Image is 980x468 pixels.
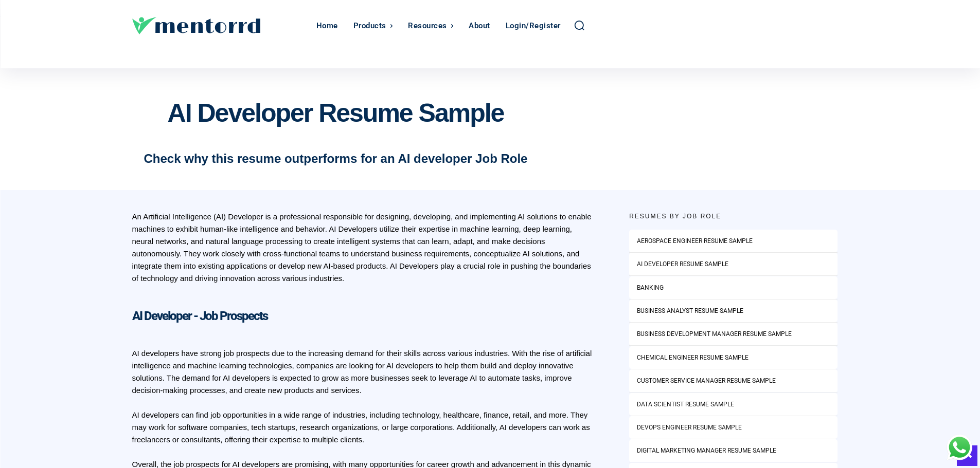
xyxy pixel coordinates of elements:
[132,211,595,285] div: An Artificial Intelligence (AI) Developer is a professional responsible for designing, developing...
[637,354,749,361] a: Chemical Engineer Resume Sample
[168,99,504,127] div: AI Developer Resume Sample
[132,17,311,34] a: Logo
[637,330,792,338] a: Business Development Manager Resume Sample
[637,237,753,245] a: Aerospace Engineer Resume Sample
[637,447,776,454] a: Digital Marketing Manager Resume Sample
[637,284,664,291] a: Banking
[637,424,742,431] a: Devops Engineer Resume Sample
[637,401,734,408] a: Data Scientist Resume Sample
[637,307,743,314] a: Business Analyst Resume Sample
[637,377,776,384] a: Customer Service Manager Resume Sample
[574,20,585,31] a: Search
[637,260,728,268] a: AI Developer Resume Sample
[132,309,268,323] div: AI Developer - Job Prospects
[144,152,528,165] div: Check why this resume outperforms for an AI developer Job Role
[947,435,972,460] div: Chat with Us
